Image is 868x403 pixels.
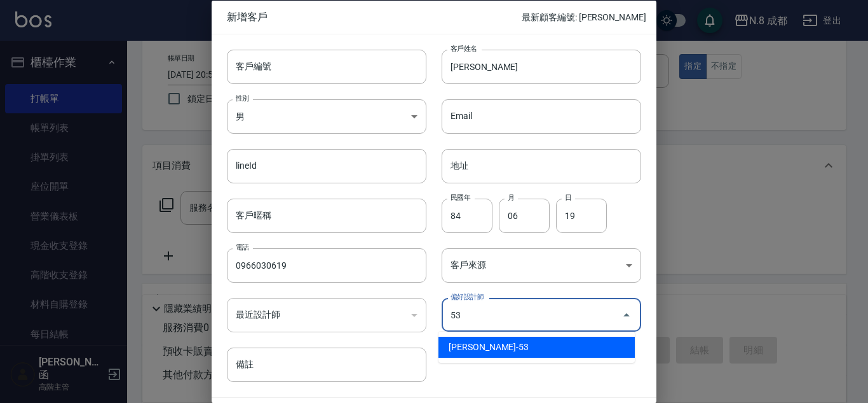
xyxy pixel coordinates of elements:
label: 偏好設計師 [451,292,484,302]
label: 民國年 [451,192,470,202]
label: 電話 [236,243,249,252]
p: 最新顧客編號: [PERSON_NAME] [522,10,646,24]
div: 男 [227,99,426,133]
li: [PERSON_NAME]-53 [438,337,635,358]
button: Close [616,304,637,325]
label: 性別 [236,93,249,103]
label: 日 [565,192,571,202]
span: 新增客戶 [227,10,522,23]
label: 月 [508,192,514,202]
label: 客戶姓名 [451,43,477,53]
